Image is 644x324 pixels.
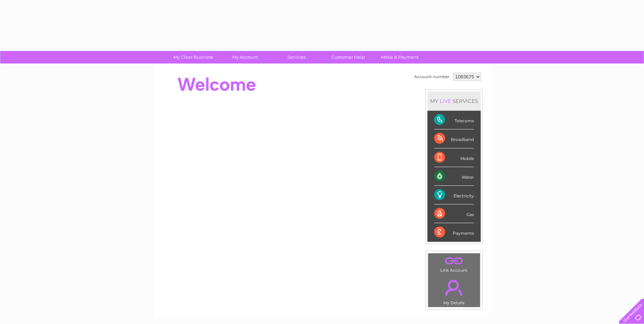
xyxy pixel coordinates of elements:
a: Services [269,51,325,64]
td: My Details [428,274,480,307]
div: Gas [434,204,474,223]
div: Water [434,167,474,186]
a: My Account [217,51,273,64]
a: My Clear Business [165,51,221,64]
a: . [430,276,478,300]
td: Account number [412,71,451,83]
div: Payments [434,223,474,241]
div: Broadband [434,129,474,148]
td: Link Account [428,253,480,274]
div: Mobile [434,148,474,167]
div: Electricity [434,186,474,204]
a: Customer Help [320,51,376,64]
a: . [430,255,478,267]
div: Telecoms [434,111,474,129]
div: MY SERVICES [427,91,481,111]
div: LIVE [438,98,453,104]
a: Make A Payment [372,51,428,64]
